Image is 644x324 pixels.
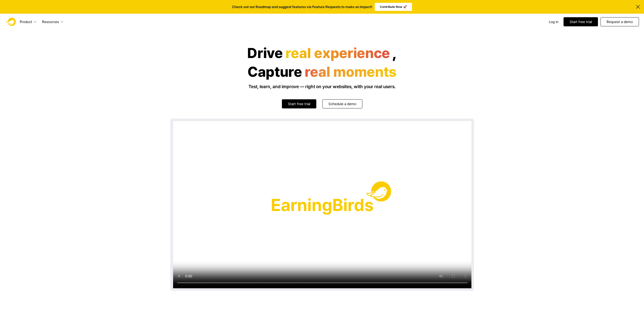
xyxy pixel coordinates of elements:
[20,19,32,24] p: Product
[303,63,398,81] span: real moments
[375,3,412,11] a: Contribute Now 🚀
[549,19,558,24] a: Log in
[284,44,391,63] span: real experience
[380,4,407,9] p: Contribute Now 🚀
[232,5,372,9] p: Check out our Roadmap and suggest features via Feature Requests to make an impact!
[247,64,302,80] h1: Capture
[600,17,639,26] a: Request a demo
[42,19,59,24] p: Resources
[564,17,598,26] a: Start free trial
[288,101,310,106] p: Start free trial
[282,99,316,108] a: Start free trial
[607,19,633,24] p: Request a demo
[322,99,362,108] a: Schedule a demo
[170,84,474,89] h3: Test, learn, and improve — right on your websites, with your real users.
[247,45,283,61] h1: Drive
[392,45,397,61] h1: ,
[328,101,356,106] p: Schedule a demo
[570,19,592,24] p: Start free trial
[5,16,17,28] img: Logo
